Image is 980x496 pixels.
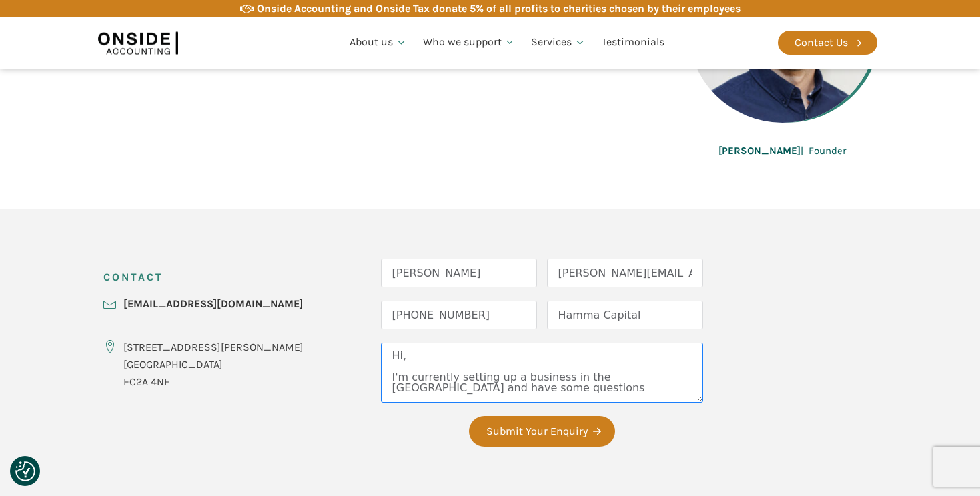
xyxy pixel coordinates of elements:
[547,301,703,329] input: Company Name
[718,145,801,157] b: [PERSON_NAME]
[381,259,537,287] input: Name
[381,343,703,403] textarea: Nature of Enquiry
[15,461,35,481] button: Consent Preferences
[718,143,846,159] div: | Founder
[342,20,415,65] a: About us
[594,20,672,65] a: Testimonials
[795,34,848,51] div: Contact Us
[547,259,703,287] input: Email
[778,31,877,55] a: Contact Us
[15,461,35,481] img: Revisit consent button
[469,416,615,447] button: Submit Your Enquiry
[98,27,178,58] img: Onside Accounting
[523,20,594,65] a: Services
[123,295,303,313] a: [EMAIL_ADDRESS][DOMAIN_NAME]
[415,20,524,65] a: Who we support
[103,259,163,295] h3: CONTACT
[123,339,304,390] div: [STREET_ADDRESS][PERSON_NAME] [GEOGRAPHIC_DATA] EC2A 4NE
[381,301,537,329] input: Phone Number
